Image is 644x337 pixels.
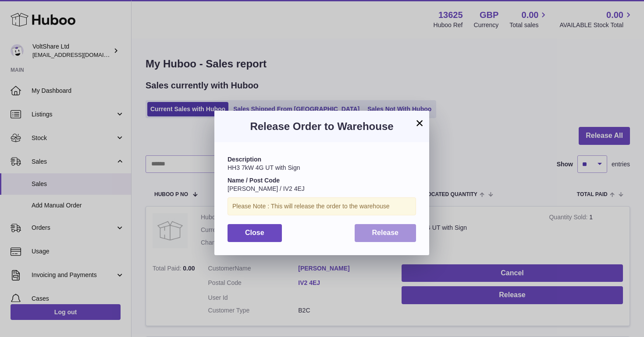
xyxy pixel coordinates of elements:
[414,118,425,128] button: ×
[228,185,305,192] span: [PERSON_NAME] / IV2 4EJ
[228,156,261,163] strong: Description
[228,119,416,133] h3: Release Order to Warehouse
[245,229,264,236] span: Close
[228,197,416,215] div: Please Note : This will release the order to the warehouse
[228,177,280,184] strong: Name / Post Code
[228,164,300,171] span: HH3 7kW 4G UT with Sign
[228,224,282,242] button: Close
[372,229,399,236] span: Release
[355,224,416,242] button: Release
